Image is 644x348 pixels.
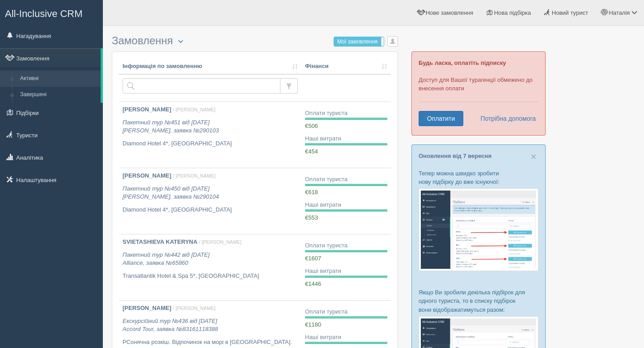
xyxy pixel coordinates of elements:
[334,37,384,46] label: Мої замовлення
[305,255,321,262] span: €1607
[5,8,83,19] span: All-Inclusive CRM
[16,71,101,87] a: Активні
[0,0,102,25] a: All-Inclusive CRM
[475,111,536,126] a: Потрібна допомога
[173,173,216,178] span: / [PERSON_NAME]
[173,306,216,311] span: / [PERSON_NAME]
[123,172,171,179] b: [PERSON_NAME]
[119,102,301,168] a: [PERSON_NAME] / [PERSON_NAME] Пакетний тур №451 від [DATE][PERSON_NAME], заявка №290103 Diamond H...
[411,51,546,136] div: Доступ для Вашої турагенції обмежено до внесення оплати
[305,321,321,328] span: €1180
[123,238,197,245] b: SVIETASHIEVA KATERYNA
[123,185,219,200] i: Пакетний тур №450 від [DATE] [PERSON_NAME], заявка №290104
[123,119,219,134] i: Пакетний тур №451 від [DATE] [PERSON_NAME], заявка №290103
[123,251,210,267] i: Пакетний тур №442 від [DATE] Alliance, заявка №65860
[119,234,301,300] a: SVIETASHIEVA KATERYNA / [PERSON_NAME] Пакетний тур №442 від [DATE]Alliance, заявка №65860 Transat...
[419,169,538,186] p: Тепер можна швидко зробити нову підбірку до вже існуючої:
[305,109,387,118] div: Оплати туриста
[305,175,387,184] div: Оплати туриста
[531,152,536,161] button: Close
[123,106,171,113] b: [PERSON_NAME]
[123,305,171,311] b: [PERSON_NAME]
[305,189,318,195] span: €618
[16,87,101,103] a: Завершені
[419,288,538,314] p: Якщо Ви зробили декілька підбірок для одного туриста, то в списку підбірок вони відображатимуться...
[123,272,298,280] p: Transatlantik Hotel & Spa 5*, [GEOGRAPHIC_DATA]
[123,206,298,214] p: Diamond Hotel 4*, [GEOGRAPHIC_DATA]
[552,9,588,16] span: Новий турист
[494,9,531,16] span: Нова підбірка
[305,62,387,71] a: Фінанси
[199,239,241,245] span: / [PERSON_NAME]
[305,333,387,342] div: Наші витрати
[305,242,387,250] div: Оплати туриста
[305,308,387,316] div: Оплати туриста
[419,59,506,66] b: Будь ласка, оплатіть підписку
[305,267,387,276] div: Наші витрати
[426,9,473,16] span: Нове замовлення
[305,135,387,143] div: Наші витрати
[305,148,318,155] span: €454
[123,78,280,93] input: Пошук за номером замовлення, ПІБ або паспортом туриста
[173,107,216,112] span: / [PERSON_NAME]
[123,62,298,71] a: Інформація по замовленню
[305,123,318,129] span: €506
[305,280,321,287] span: €1446
[419,153,491,159] a: Оновлення від 7 вересня
[531,151,536,161] span: ×
[305,201,387,209] div: Наші витрати
[609,9,630,16] span: Наталія
[419,111,463,126] a: Оплатити
[305,214,318,221] span: €553
[123,338,298,347] p: РСонячна розкіш. Відпочинок на морі в [GEOGRAPHIC_DATA].
[119,168,301,234] a: [PERSON_NAME] / [PERSON_NAME] Пакетний тур №450 від [DATE][PERSON_NAME], заявка №290104 Diamond H...
[123,140,298,148] p: Diamond Hotel 4*, [GEOGRAPHIC_DATA]
[419,188,538,271] img: %D0%BF%D1%96%D0%B4%D0%B1%D1%96%D1%80%D0%BA%D0%B0-%D1%82%D1%83%D1%80%D0%B8%D1%81%D1%82%D1%83-%D1%8...
[112,35,398,47] h3: Замовлення
[123,318,218,333] i: Екскурсійний тур №436 від [DATE] Accord Tour, заявка №83161118388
